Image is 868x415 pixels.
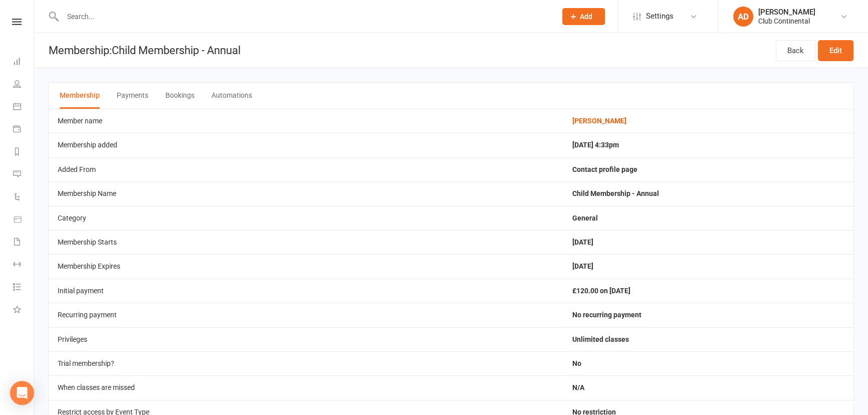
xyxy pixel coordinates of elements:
[572,117,626,125] a: [PERSON_NAME]
[646,5,674,28] span: Settings
[211,83,252,109] button: Automations
[563,351,853,375] td: No
[49,279,563,303] td: Initial payment
[13,209,34,232] a: Product Sales
[49,133,563,157] td: Membership added
[49,181,563,205] td: Membership Name
[13,299,34,322] a: What's New
[758,8,815,17] div: [PERSON_NAME]
[563,303,853,327] td: No recurring payment
[60,83,100,109] button: Membership
[776,40,815,61] a: Back
[49,206,563,230] td: Category
[49,327,563,351] td: Privileges
[117,83,148,109] button: Payments
[49,375,563,399] td: When classes are missed
[563,181,853,205] td: Child Membership - Annual
[563,375,853,399] td: N/A
[13,51,34,74] a: Dashboard
[563,230,853,254] td: [DATE]
[60,10,549,24] input: Search...
[563,206,853,230] td: General
[49,157,563,181] td: Added From
[563,133,853,157] td: [DATE] 4:33pm
[580,13,592,21] span: Add
[10,381,34,405] div: Open Intercom Messenger
[49,230,563,254] td: Membership Starts
[818,40,853,61] a: Edit
[49,351,563,375] td: Trial membership?
[13,74,34,96] a: People
[572,336,844,343] li: Unlimited classes
[562,8,605,25] button: Add
[563,157,853,181] td: Contact profile page
[49,254,563,278] td: Membership Expires
[13,96,34,119] a: Calendar
[563,279,853,303] td: £120.00 on [DATE]
[165,83,194,109] button: Bookings
[733,7,753,27] div: AD
[13,119,34,141] a: Payments
[13,141,34,164] a: Reports
[49,303,563,327] td: Recurring payment
[34,33,241,68] h1: Membership: Child Membership - Annual
[572,263,844,270] div: [DATE]
[49,109,563,133] td: Member name
[758,17,815,26] div: Club Continental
